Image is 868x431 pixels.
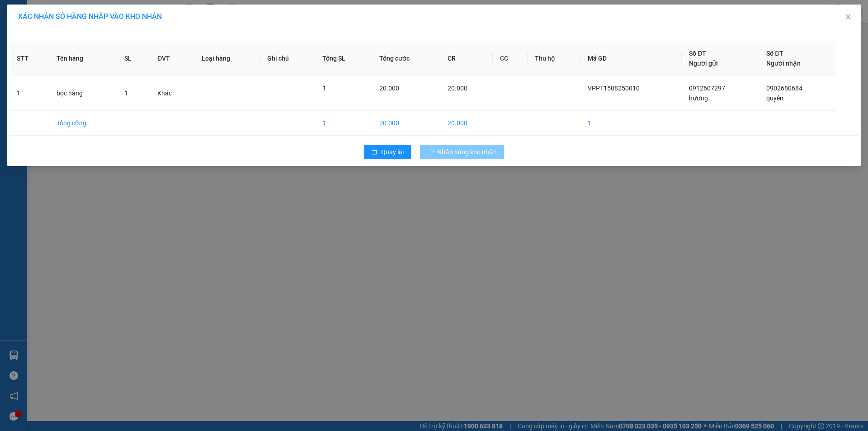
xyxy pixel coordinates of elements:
li: VP VP [PERSON_NAME] [62,49,120,69]
li: Nam Hải Limousine [5,5,131,38]
span: XÁC NHẬN SỐ HÀNG NHẬP VÀO KHO NHẬN [18,12,162,21]
span: close [844,13,852,20]
th: Loại hàng [194,41,260,76]
span: Nhập hàng kho nhận [437,147,497,157]
td: 20.000 [440,111,493,136]
td: Tổng cộng [49,111,117,136]
th: Tên hàng [49,41,117,76]
span: 20.000 [379,85,399,92]
span: quyền [766,95,783,102]
span: 0902680684 [766,85,802,92]
th: Tổng cước [372,41,440,76]
span: VPPT1508250010 [588,85,640,92]
li: VP VP [PERSON_NAME] Lão [5,49,62,79]
span: Số ĐT [689,50,706,57]
button: Nhập hàng kho nhận [420,145,504,159]
img: logo.jpg [5,5,36,36]
span: rollback [371,149,377,156]
th: CR [440,41,493,76]
th: Ghi chú [260,41,315,76]
span: loading [427,149,437,155]
th: Mã GD [580,41,682,76]
span: 0912607297 [689,85,725,92]
th: CC [493,41,527,76]
td: Khác [150,76,194,111]
button: Close [835,5,861,30]
span: 20.000 [448,85,467,92]
span: 1 [124,90,128,97]
td: bọc hàng [49,76,117,111]
th: Tổng SL [315,41,373,76]
td: 1 [315,111,373,136]
td: 1 [580,111,682,136]
th: SL [117,41,150,76]
span: 1 [322,85,326,92]
th: Thu hộ [528,41,580,76]
td: 1 [9,76,49,111]
span: Người gửi [689,60,718,67]
span: hương [689,95,708,102]
span: Số ĐT [766,50,783,57]
button: rollbackQuay lại [364,145,411,159]
th: STT [9,41,49,76]
span: Người nhận [766,60,801,67]
span: Quay lại [381,147,404,157]
td: 20.000 [372,111,440,136]
th: ĐVT [150,41,194,76]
